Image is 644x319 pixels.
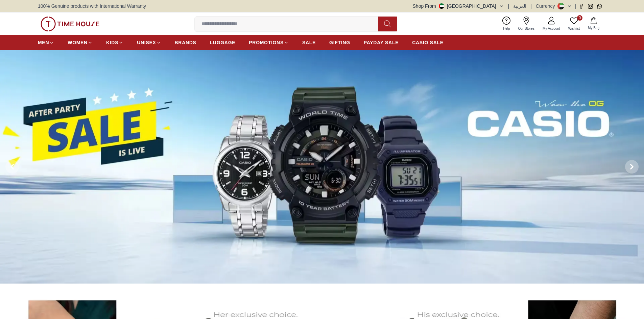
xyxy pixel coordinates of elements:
[68,36,93,49] a: WOMEN
[38,39,49,46] span: MEN
[500,26,513,31] span: Help
[530,3,532,9] span: |
[508,3,509,9] span: |
[597,4,602,9] a: Whatsapp
[210,36,236,49] a: LUGGAGE
[566,26,582,31] span: Wishlist
[540,26,563,31] span: My Account
[584,16,603,32] button: My Bag
[516,26,537,31] span: Our Stores
[38,36,54,49] a: MEN
[364,36,399,49] a: PAYDAY SALE
[175,39,196,46] span: BRANDS
[412,39,444,46] span: CASIO SALE
[499,15,514,32] a: Help
[302,39,316,46] span: SALE
[68,39,88,46] span: WOMEN
[536,3,558,9] div: Currency
[137,36,161,49] a: UNISEX
[514,15,539,32] a: Our Stores
[137,39,156,46] span: UNISEX
[585,25,602,30] span: My Bag
[106,36,123,49] a: KIDS
[175,36,196,49] a: BRANDS
[329,39,350,46] span: GIFTING
[413,3,504,9] button: Shop From[GEOGRAPHIC_DATA]
[439,3,444,9] img: United Arab Emirates
[302,36,316,49] a: SALE
[579,4,584,9] a: Facebook
[513,3,526,9] button: العربية
[364,39,399,46] span: PAYDAY SALE
[575,3,576,9] span: |
[412,36,444,49] a: CASIO SALE
[564,15,584,32] a: 0Wishlist
[210,39,236,46] span: LUGGAGE
[329,36,350,49] a: GIFTING
[249,36,289,49] a: PROMOTIONS
[577,15,582,21] span: 0
[106,39,118,46] span: KIDS
[38,3,146,9] span: 100% Genuine products with International Warranty
[249,39,284,46] span: PROMOTIONS
[41,17,99,31] img: ...
[588,4,593,9] a: Instagram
